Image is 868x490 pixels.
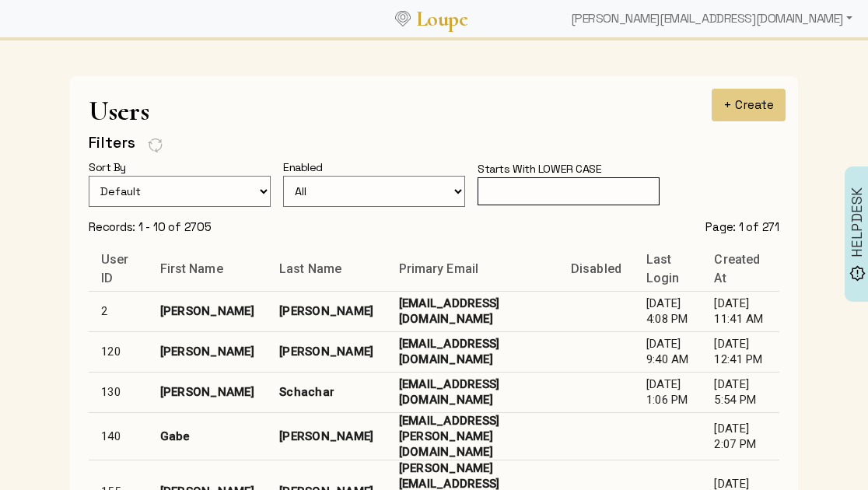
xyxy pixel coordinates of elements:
[267,372,386,412] td: Schachar
[148,247,267,291] th: First Name
[634,291,702,331] td: [DATE] 4:08 PM
[267,412,386,460] td: [PERSON_NAME]
[89,133,135,152] h4: Filters
[148,331,267,372] td: [PERSON_NAME]
[148,137,163,154] img: FFFF
[702,412,779,460] td: [DATE] 2:07 PM
[89,291,148,331] td: 2
[849,265,866,282] img: brightness_alert_FILL0_wght500_GRAD0_ops.svg
[148,291,267,331] td: [PERSON_NAME]
[89,95,779,127] h1: Users
[148,372,267,412] td: [PERSON_NAME]
[634,331,702,372] td: [DATE] 9:40 AM
[89,412,148,460] td: 140
[387,412,558,460] td: [EMAIL_ADDRESS][PERSON_NAME][DOMAIN_NAME]
[283,159,335,176] div: Enabled
[89,159,138,176] div: Sort By
[634,247,702,291] th: Last Login
[712,89,786,121] button: + Create
[267,331,386,372] td: [PERSON_NAME]
[478,160,614,177] div: Starts With LOWER CASE
[702,247,779,291] th: Created At
[702,331,779,372] td: [DATE] 12:41 PM
[148,412,267,460] td: Gabe
[705,219,779,235] div: Page: 1 of 271
[634,372,702,412] td: [DATE] 1:06 PM
[387,291,558,331] td: [EMAIL_ADDRESS][DOMAIN_NAME]
[702,372,779,412] td: [DATE] 5:54 PM
[558,247,634,291] th: Disabled
[395,11,411,26] img: Loupe Logo
[89,247,148,291] th: User ID
[387,372,558,412] td: [EMAIL_ADDRESS][DOMAIN_NAME]
[89,219,212,235] div: Records: 1 - 10 of 2705
[387,247,558,291] th: Primary Email
[702,291,779,331] td: [DATE] 11:41 AM
[565,3,859,34] div: [PERSON_NAME][EMAIL_ADDRESS][DOMAIN_NAME]
[267,291,386,331] td: [PERSON_NAME]
[387,331,558,372] td: [EMAIL_ADDRESS][DOMAIN_NAME]
[411,5,473,33] a: Loupe
[267,247,386,291] th: Last Name
[89,372,148,412] td: 130
[89,331,148,372] td: 120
